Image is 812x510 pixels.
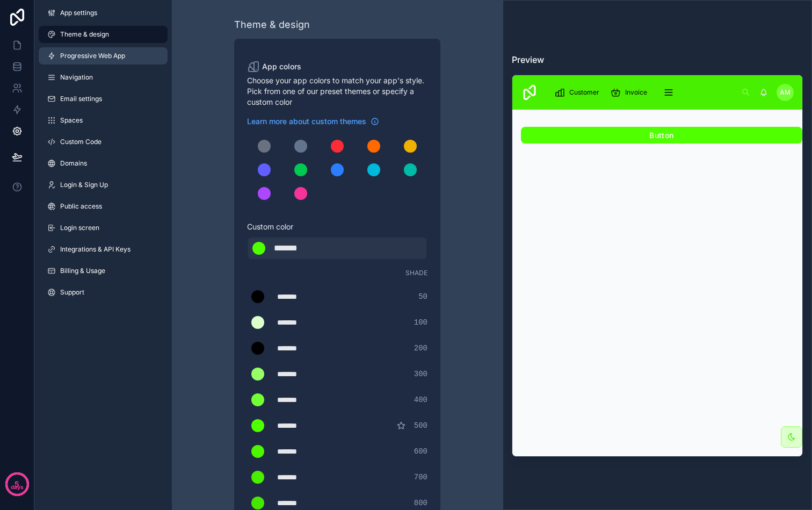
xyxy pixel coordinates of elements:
span: Billing & Usage [60,267,105,275]
span: Shade [405,269,427,277]
span: 200 [414,343,427,354]
span: 800 [414,498,427,508]
span: Progressive Web App [60,52,125,60]
span: Learn more about custom themes [247,116,366,127]
a: Login & Sign Up [39,176,168,193]
span: Support [60,288,84,297]
span: Email settings [60,95,102,103]
span: 500 [414,420,427,431]
span: Integrations & API Keys [60,245,130,254]
a: Spaces [39,112,168,129]
button: Button [521,127,802,144]
img: App logo [521,84,538,101]
span: App colors [262,61,301,72]
a: Integrations & API Keys [39,241,168,258]
a: Customer [551,83,607,102]
span: Navigation [60,73,93,82]
span: 100 [414,317,427,328]
span: 50 [418,291,427,302]
div: scrollable content [547,81,736,104]
p: 5 [15,479,19,490]
span: Invoice [625,88,647,97]
a: Public access [39,198,168,215]
a: Domains [39,155,168,172]
p: days [11,483,24,492]
a: Progressive Web App [39,47,168,64]
a: Theme & design [39,26,168,43]
a: Invoice [607,83,655,102]
span: 700 [414,472,427,483]
a: Login screen [39,219,168,236]
span: Customer [569,88,599,97]
a: App settings [39,4,168,21]
a: Navigation [39,69,168,86]
h3: Preview [512,53,803,66]
span: Custom color [247,221,419,232]
a: Billing & Usage [39,262,168,279]
a: Support [39,284,168,301]
span: Custom Code [60,138,102,146]
span: 400 [414,394,427,405]
span: Public access [60,202,102,211]
span: Login & Sign Up [60,181,108,189]
span: 300 [414,369,427,379]
span: 600 [414,446,427,457]
span: AM [780,88,791,97]
span: Theme & design [60,30,109,39]
span: Choose your app colors to match your app's style. Pick from one of our preset themes or specify a... [247,75,427,107]
a: Custom Code [39,133,168,150]
a: Email settings [39,90,168,107]
span: Spaces [60,116,83,125]
a: Learn more about custom themes [247,116,379,127]
div: Theme & design [234,17,310,32]
span: Domains [60,159,87,168]
span: Login screen [60,224,99,232]
span: App settings [60,9,97,17]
